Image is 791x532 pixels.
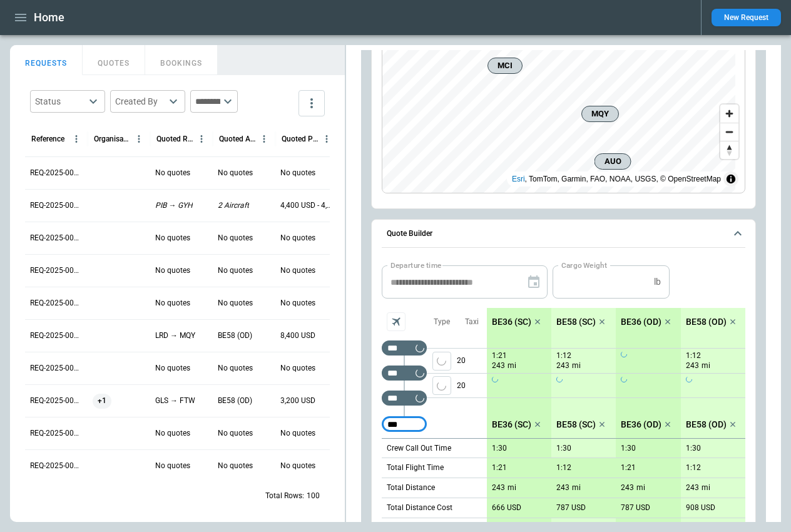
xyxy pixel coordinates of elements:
[508,483,516,493] p: mi
[686,483,699,493] p: 243
[512,173,721,185] div: , TomTom, Garmin, FAO, NOAA, USGS, © OpenStreetMap
[702,483,710,493] p: mi
[621,444,636,453] p: 1:30
[155,461,190,471] p: No quotes
[30,233,83,243] p: REQ-2025-000276
[280,363,315,374] p: No quotes
[83,45,145,75] button: QUOTES
[218,298,253,309] p: No quotes
[145,45,218,75] button: BOOKINGS
[556,361,569,371] p: 243
[686,317,727,327] p: BE58 (OD)
[587,108,613,120] span: MQY
[156,135,193,143] div: Quoted Route
[280,168,315,178] p: No quotes
[115,95,165,108] div: Created By
[30,396,83,406] p: REQ-2025-000271
[457,349,487,373] p: 20
[492,351,507,361] p: 1:21
[556,317,596,327] p: BE58 (SC)
[10,45,83,75] button: REQUESTS
[432,352,451,371] button: left aligned
[193,131,210,147] button: Quoted Route column menu
[30,265,83,276] p: REQ-2025-000275
[561,260,607,270] label: Cargo Weight
[218,396,252,406] p: BE58 (OD)
[720,105,738,123] button: Zoom in
[30,428,83,439] p: REQ-2025-000270
[155,200,193,211] p: PIB → GYH
[712,9,781,26] button: New Request
[600,155,625,168] span: AUO
[387,312,406,331] span: Aircraft selection
[556,503,586,513] p: 787 USD
[621,317,661,327] p: BE36 (OD)
[218,200,249,211] p: 2 Aircraft
[512,175,525,183] a: Esri
[131,131,147,147] button: Organisation column menu
[280,233,315,243] p: No quotes
[155,428,190,439] p: No quotes
[686,361,699,371] p: 243
[382,220,745,248] button: Quote Builder
[382,34,735,193] canvas: Map
[218,461,253,471] p: No quotes
[93,385,111,417] span: +1
[720,141,738,159] button: Reset bearing to north
[556,444,571,453] p: 1:30
[720,123,738,141] button: Zoom out
[432,376,451,395] button: left aligned
[686,419,727,430] p: BE58 (OD)
[556,419,596,430] p: BE58 (SC)
[686,444,701,453] p: 1:30
[493,59,517,72] span: MCI
[387,463,444,473] p: Total Flight Time
[387,503,452,513] p: Total Distance Cost
[621,463,636,473] p: 1:21
[556,351,571,361] p: 1:12
[155,168,190,178] p: No quotes
[155,330,195,341] p: LRD → MQY
[218,233,253,243] p: No quotes
[307,491,320,501] p: 100
[556,483,569,493] p: 243
[390,260,442,270] label: Departure time
[621,419,661,430] p: BE36 (OD)
[35,95,85,108] div: Status
[387,230,432,238] h6: Quote Builder
[30,363,83,374] p: REQ-2025-000272
[636,483,645,493] p: mi
[280,298,315,309] p: No quotes
[382,366,427,381] div: Too short
[382,391,427,406] div: Too short
[155,233,190,243] p: No quotes
[94,135,131,143] div: Organisation
[457,374,487,397] p: 20
[434,317,450,327] p: Type
[218,168,253,178] p: No quotes
[492,503,521,513] p: 666 USD
[282,135,319,143] div: Quoted Price
[508,361,516,371] p: mi
[219,135,256,143] div: Quoted Aircraft
[218,428,253,439] p: No quotes
[155,396,195,406] p: GLS → FTW
[572,361,581,371] p: mi
[155,265,190,276] p: No quotes
[382,417,427,432] div: Too short
[723,171,738,187] summary: Toggle attribution
[280,200,333,211] p: 4,400 USD - 4,500 USD
[492,317,531,327] p: BE36 (SC)
[30,168,83,178] p: REQ-2025-000278
[387,443,451,454] p: Crew Call Out Time
[621,503,650,513] p: 787 USD
[702,361,710,371] p: mi
[492,463,507,473] p: 1:21
[432,352,451,371] span: Type of sector
[280,428,315,439] p: No quotes
[280,265,315,276] p: No quotes
[280,330,315,341] p: 8,400 USD
[686,463,701,473] p: 1:12
[492,483,505,493] p: 243
[30,330,83,341] p: REQ-2025-000273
